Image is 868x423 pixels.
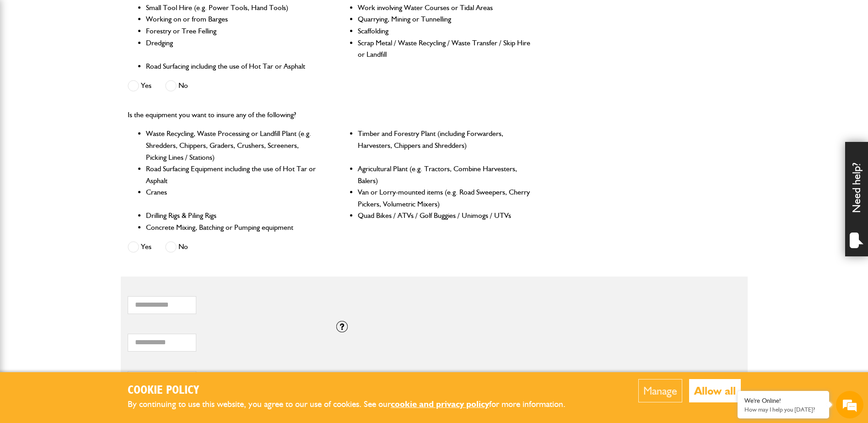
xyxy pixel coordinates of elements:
[150,5,172,27] div: Minimize live chat window
[12,112,167,132] input: Enter your email address
[358,37,531,60] li: Scrap Metal / Waste Recycling / Waste Transfer / Skip Hire or Landfill
[358,128,531,163] li: Timber and Forestry Plant (including Forwarders, Harvesters, Chippers and Shredders)
[146,163,319,186] li: Road Surfacing Equipment including the use of Hot Tar or Asphalt
[146,37,319,60] li: Dredging
[358,25,531,37] li: Scaffolding
[146,128,319,163] li: Waste Recycling, Waste Processing or Landfill Plant (e.g. Shredders, Chippers, Graders, Crushers,...
[48,51,154,63] div: Chat with us now
[358,13,531,25] li: Quarrying, Mining or Tunnelling
[358,210,531,222] li: Quad Bikes / ATVs / Golf Buggies / Unimogs / UTVs
[391,399,489,409] a: cookie and privacy policy
[128,80,151,92] label: Yes
[165,80,188,92] label: No
[146,60,319,72] li: Road Surfacing including the use of Hot Tar or Asphalt
[16,51,38,64] img: d_20077148190_company_1631870298795_20077148190
[358,186,531,210] li: Van or Lorry-mounted items (e.g. Road Sweepers, Cherry Pickers, Volumetric Mixers)
[845,142,868,256] div: Need help?
[744,397,822,405] div: We're Online!
[12,85,167,105] input: Enter your last name
[12,166,167,274] textarea: Type your message and hit 'Enter'
[124,282,166,294] em: Start Chat
[146,2,319,14] li: Small Tool Hire (e.g. Power Tools, Hand Tools)
[689,379,741,402] button: Allow all
[358,163,531,186] li: Agricultural Plant (e.g. Tractors, Combine Harvesters, Balers)
[638,379,682,402] button: Manage
[128,241,151,253] label: Yes
[744,406,822,413] p: How may I help you today?
[128,397,581,412] p: By continuing to use this website, you agree to our use of cookies. See our for more information.
[146,186,319,210] li: Cranes
[358,2,531,14] li: Work involving Water Courses or Tidal Areas
[146,222,319,233] li: Concrete Mixing, Batching or Pumping equipment
[146,13,319,25] li: Working on or from Barges
[128,384,581,398] h2: Cookie Policy
[146,210,319,222] li: Drilling Rigs & Piling Rigs
[128,109,532,121] p: Is the equipment you want to insure any of the following?
[165,241,188,253] label: No
[146,25,319,37] li: Forestry or Tree Felling
[12,139,167,159] input: Enter your phone number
